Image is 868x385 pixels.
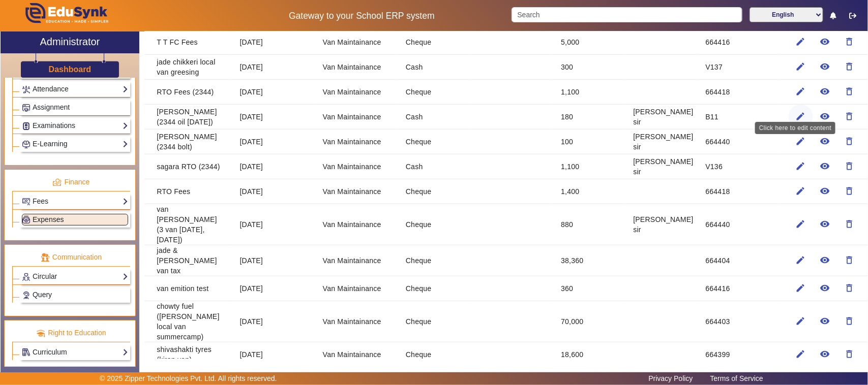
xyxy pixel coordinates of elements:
[625,204,697,245] mat-cell: [PERSON_NAME] sir
[232,105,315,130] mat-cell: [DATE]
[398,301,470,342] mat-cell: Cheque
[232,179,315,204] mat-cell: [DATE]
[398,276,470,301] mat-cell: Cheque
[144,105,231,130] mat-cell: [PERSON_NAME] (2344 oil [DATE])
[144,80,231,105] mat-cell: RTO Fees (2344)
[553,245,625,276] mat-cell: 38,360
[553,179,625,204] mat-cell: 1,400
[315,154,398,179] mat-cell: Van Maintainance
[315,204,398,245] mat-cell: Van Maintainance
[553,204,625,245] mat-cell: 880
[315,30,398,55] mat-cell: Van Maintainance
[705,372,768,385] a: Terms of Service
[144,30,231,55] mat-cell: T T FC Fees
[820,136,830,146] mat-icon: remove_red_eye
[796,161,806,171] mat-icon: edit
[796,136,806,146] mat-icon: edit
[845,316,855,326] mat-icon: delete_outline
[232,301,315,342] mat-cell: [DATE]
[553,30,625,55] mat-cell: 5,000
[144,276,231,301] mat-cell: van emition test
[512,7,742,22] input: Search
[232,276,315,301] mat-cell: [DATE]
[232,154,315,179] mat-cell: [DATE]
[144,204,231,245] mat-cell: van [PERSON_NAME] (3 van [DATE], [DATE])
[12,177,130,187] p: Finance
[22,104,30,112] img: Assignments.png
[36,329,45,338] img: rte.png
[232,245,315,276] mat-cell: [DATE]
[553,80,625,105] mat-cell: 1,100
[144,342,231,367] mat-cell: shivashakti tyres (kiran van)
[845,136,855,146] mat-icon: delete_outline
[698,130,781,154] mat-cell: 664440
[398,55,470,80] mat-cell: Cash
[315,105,398,130] mat-cell: Van Maintainance
[644,372,698,385] a: Privacy Policy
[796,316,806,326] mat-icon: edit
[398,105,470,130] mat-cell: Cash
[820,111,830,121] mat-icon: remove_red_eye
[820,219,830,229] mat-icon: remove_red_eye
[40,36,100,48] h2: Administrator
[398,130,470,154] mat-cell: Cheque
[845,349,855,359] mat-icon: delete_outline
[796,186,806,196] mat-icon: edit
[315,130,398,154] mat-cell: Van Maintainance
[553,276,625,301] mat-cell: 360
[315,245,398,276] mat-cell: Van Maintainance
[845,61,855,72] mat-icon: delete_outline
[398,245,470,276] mat-cell: Cheque
[22,292,30,299] img: Support-tickets.png
[22,102,128,113] a: Assignment
[232,55,315,80] mat-cell: [DATE]
[315,342,398,367] mat-cell: Van Maintainance
[698,105,781,130] mat-cell: B11
[553,342,625,367] mat-cell: 18,600
[223,11,501,21] h5: Gateway to your School ERP system
[100,373,277,384] p: © 2025 Zipper Technologies Pvt. Ltd. All rights reserved.
[22,216,30,223] img: Payroll.png
[315,55,398,80] mat-cell: Van Maintainance
[49,65,92,74] h3: Dashboard
[820,283,830,293] mat-icon: remove_red_eye
[796,111,806,121] mat-icon: edit
[698,342,781,367] mat-cell: 664399
[845,255,855,265] mat-icon: delete_outline
[625,105,697,130] mat-cell: [PERSON_NAME] sir
[553,130,625,154] mat-cell: 100
[820,37,830,47] mat-icon: remove_red_eye
[144,130,231,154] mat-cell: [PERSON_NAME] (2344 bolt)
[315,301,398,342] mat-cell: Van Maintainance
[553,154,625,179] mat-cell: 1,100
[398,30,470,55] mat-cell: Cheque
[698,204,781,245] mat-cell: 664440
[33,103,70,111] span: Assignment
[625,130,697,154] mat-cell: [PERSON_NAME] sir
[845,86,855,97] mat-icon: delete_outline
[48,64,92,75] a: Dashboard
[398,204,470,245] mat-cell: Cheque
[22,289,128,301] a: Query
[232,30,315,55] mat-cell: [DATE]
[820,61,830,72] mat-icon: remove_red_eye
[398,179,470,204] mat-cell: Cheque
[845,161,855,171] mat-icon: delete_outline
[232,342,315,367] mat-cell: [DATE]
[845,111,855,121] mat-icon: delete_outline
[796,37,806,47] mat-icon: edit
[232,130,315,154] mat-cell: [DATE]
[796,283,806,293] mat-icon: edit
[698,154,781,179] mat-cell: V136
[232,80,315,105] mat-cell: [DATE]
[12,328,130,338] p: Right to Education
[33,215,64,223] span: Expenses
[796,86,806,97] mat-icon: edit
[22,214,128,226] a: Expenses
[398,154,470,179] mat-cell: Cash
[820,161,830,171] mat-icon: remove_red_eye
[144,245,231,276] mat-cell: jade & [PERSON_NAME] van tax
[553,301,625,342] mat-cell: 70,000
[315,80,398,105] mat-cell: Van Maintainance
[796,349,806,359] mat-icon: edit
